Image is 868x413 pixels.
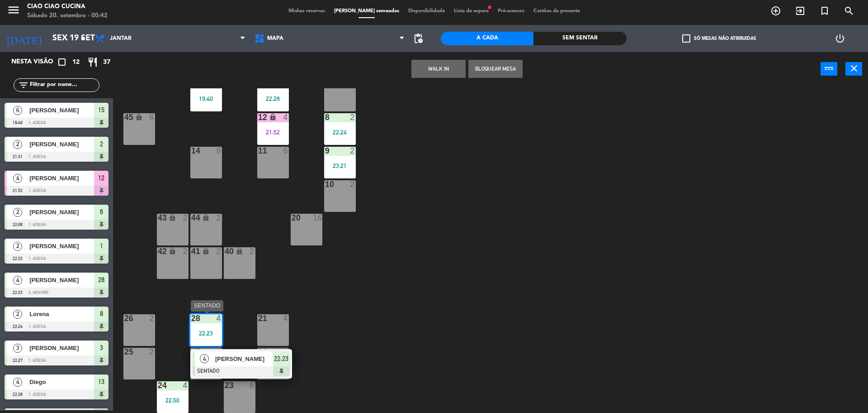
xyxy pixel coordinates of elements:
[29,275,94,285] span: [PERSON_NAME]
[98,173,104,183] span: 12
[529,9,585,14] span: Cartões de presente
[257,129,289,135] div: 21:52
[87,57,98,67] i: restaurant
[216,314,222,322] div: 4
[169,247,176,255] i: lock
[29,139,94,149] span: [PERSON_NAME]
[190,96,222,102] div: 19:40
[849,63,859,74] i: close
[283,314,288,322] div: 4
[77,33,88,44] i: arrow_drop_down
[350,180,355,188] div: 2
[100,206,103,217] span: 6
[487,5,492,10] span: fiber_manual_record
[350,113,355,121] div: 2
[824,63,835,74] i: power_input
[258,147,259,155] div: 11
[258,113,259,121] div: 12
[72,57,80,67] span: 12
[191,214,192,222] div: 44
[468,60,523,78] button: Bloquear Mesa
[183,381,188,389] div: 4
[124,348,125,356] div: 25
[29,106,94,115] span: [PERSON_NAME]
[682,34,756,43] label: Só mesas não atribuidas
[29,309,94,319] span: Lorena
[325,147,325,155] div: 9
[269,113,277,121] i: lock
[533,32,626,45] div: Sem sentar
[29,80,99,90] input: Filtrar por nome...
[29,241,94,251] span: [PERSON_NAME]
[819,5,830,16] i: turned_in_not
[98,376,104,387] span: 13
[183,247,188,255] div: 2
[283,348,288,356] div: 2
[330,9,404,14] span: [PERSON_NAME] semeadas
[200,354,209,363] span: 4
[835,33,845,44] i: power_settings_new
[158,381,158,389] div: 24
[682,34,690,43] span: check_box_outline_blank
[157,397,189,403] div: 22:50
[283,147,288,155] div: 6
[250,381,255,389] div: 6
[215,354,273,364] span: [PERSON_NAME]
[274,353,288,364] span: 22:23
[411,60,466,78] button: WALK IN
[183,214,188,222] div: 2
[29,207,94,217] span: [PERSON_NAME]
[325,113,325,121] div: 8
[267,35,283,42] span: MAPA
[404,9,449,14] span: Disponibilidade
[57,57,67,67] i: crop_square
[158,247,158,255] div: 42
[29,343,94,353] span: [PERSON_NAME]
[103,57,110,67] span: 37
[7,3,20,20] button: menu
[257,96,289,102] div: 22:28
[158,214,158,222] div: 43
[216,147,222,155] div: 9
[100,240,103,251] span: 1
[27,11,108,20] div: Sábado 20. setembro - 00:42
[225,381,225,389] div: 23
[27,2,108,11] div: Ciao Ciao Cucina
[13,242,22,251] span: 2
[149,348,155,356] div: 2
[216,348,222,356] div: 4
[350,147,355,155] div: 2
[449,9,493,14] span: Lista de espera
[770,5,781,16] i: add_circle_outline
[18,80,29,91] i: filter_list
[795,5,806,16] i: exit_to_app
[191,300,223,312] div: SENTADO
[135,113,143,121] i: lock
[191,348,192,356] div: 27
[441,32,533,45] div: A cada
[100,342,103,353] span: 3
[216,214,222,222] div: 2
[191,314,192,322] div: 28
[216,247,222,255] div: 2
[324,129,356,135] div: 22:24
[13,106,22,115] span: 6
[110,35,132,42] span: Jantar
[236,247,243,255] i: lock
[29,173,94,183] span: [PERSON_NAME]
[149,314,155,322] div: 2
[844,5,854,16] i: search
[100,308,103,319] span: 8
[325,180,325,188] div: 10
[821,62,837,76] button: power_input
[258,314,259,322] div: 21
[190,330,222,336] div: 22:23
[13,208,22,217] span: 2
[225,247,225,255] div: 40
[202,214,210,221] i: lock
[13,276,22,285] span: 4
[284,9,330,14] span: Minhas reservas
[100,139,103,149] span: 2
[149,113,155,121] div: 6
